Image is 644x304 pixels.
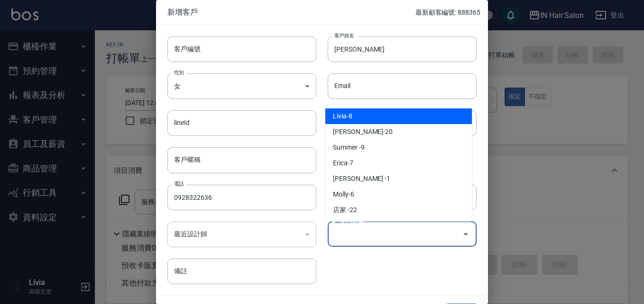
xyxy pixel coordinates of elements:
[458,226,473,241] button: Close
[334,32,354,39] label: 客戶姓名
[325,187,472,202] li: Molly-6
[415,8,480,18] p: 最新顧客編號: 888365
[325,140,472,155] li: Summer -9
[167,8,415,17] span: 新增客戶
[174,180,184,188] label: 電話
[325,155,472,171] li: Erica-7
[334,217,359,224] label: 偏好設計師
[325,202,472,218] li: 店家 -22
[325,108,472,124] li: Livia-8
[167,73,316,99] div: 女
[174,69,184,76] label: 性別
[325,124,472,140] li: [PERSON_NAME]-20
[325,171,472,187] li: [PERSON_NAME] -1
